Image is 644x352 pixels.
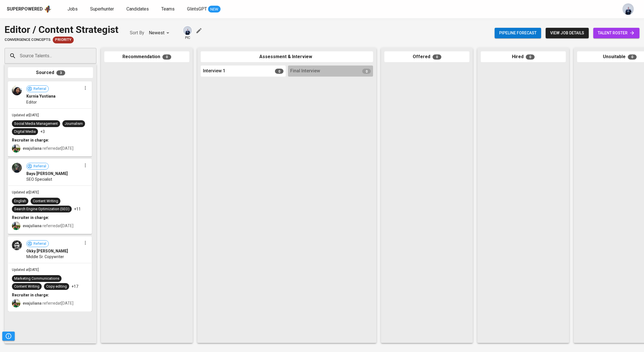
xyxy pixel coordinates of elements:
[40,129,45,134] p: +3
[12,299,20,307] img: eva@glints.com
[26,176,52,182] span: SEO Specialist
[495,28,541,38] button: Pipeline forecast
[53,37,74,43] div: New Job received from Demand Team
[7,5,52,13] a: Superpoweredapp logo
[23,301,73,305] span: referred at [DATE]
[546,28,589,38] button: view job details
[208,7,221,12] span: NEW
[162,54,171,60] span: 0
[5,37,50,43] span: Convergence Concepts
[14,121,58,127] div: Social Media Management
[44,5,52,13] img: app logo
[183,26,192,40] div: pic
[130,29,144,36] p: Sort By
[46,284,67,289] div: Copy editing
[26,248,68,254] span: Okky [PERSON_NAME]
[33,199,58,204] div: Content Writing
[12,85,22,95] img: 2fb2ba5ce1e9800a4dfaa79ecffeb728.jpg
[161,6,175,12] span: Teams
[12,222,20,230] img: eva@glints.com
[201,51,373,62] div: Assessment & Interview
[622,3,634,15] img: annisa@glints.com
[14,276,59,281] div: Marketing Communications
[31,164,48,169] span: Referral
[74,206,81,212] p: +11
[23,146,42,151] b: evajuliana
[67,6,79,13] a: Jobs
[90,6,114,12] span: Superhunter
[53,37,74,43] span: Priority
[126,6,150,13] a: Candidates
[433,54,441,60] span: 0
[499,29,537,37] span: Pipeline forecast
[8,159,92,234] div: ReferralBayu [PERSON_NAME]SEO SpecialistUpdated at[DATE]EnglishContent WritingSearch Engine Optim...
[362,69,371,74] span: 0
[12,138,49,142] b: Recruiter in charge:
[31,86,48,92] span: Referral
[290,68,320,74] span: Final Interview
[65,121,83,127] div: Journalism
[12,144,20,153] img: eva@glints.com
[8,81,92,157] div: ReferralKurnia YustianaEditorUpdated at[DATE]Social Media ManagementJournalismDigital Media+3Recr...
[23,146,73,151] span: referred at [DATE]
[598,29,635,37] span: talent roster
[12,163,22,173] img: de1ca7bc58eda33645461fbac95c2c0c.jpg
[67,6,78,12] span: Jobs
[23,224,73,228] span: referred at [DATE]
[12,293,49,297] b: Recruiter in charge:
[275,69,283,74] span: 0
[23,224,42,228] b: evajuliana
[12,113,39,117] span: Updated at [DATE]
[14,199,26,204] div: English
[526,54,535,60] span: 0
[149,28,171,38] div: Newest
[14,129,36,134] div: Digital Media
[593,28,639,38] a: talent roster
[14,284,39,289] div: Content Writing
[31,241,48,246] span: Referral
[26,93,56,99] span: Kurnia Yustiana
[14,206,69,212] div: Search Engine Optimization (SEO)
[628,54,637,60] span: 0
[12,268,39,272] span: Updated at [DATE]
[90,6,115,13] a: Superhunter
[12,240,22,250] img: d880f79abd212b62074255a9c3a6e8de.jpg
[8,236,92,311] div: ReferralOkky [PERSON_NAME]Middle Sr. CopywriterUpdated at[DATE]Marketing CommunicationsContent Wr...
[12,215,49,220] b: Recruiter in charge:
[149,29,164,36] p: Newest
[104,51,189,62] div: Recommendation
[161,6,176,13] a: Teams
[8,67,93,78] div: Sourced
[203,68,225,74] span: Interview 1
[481,51,566,62] div: Hired
[26,99,37,105] span: Editor
[56,70,65,75] span: 3
[71,284,78,289] p: +17
[5,23,118,37] div: Editor / Content Strategist
[187,6,207,12] span: GlintsGPT
[384,51,469,62] div: Offered
[2,332,15,341] button: Pipeline Triggers
[12,190,39,194] span: Updated at [DATE]
[23,301,42,305] b: evajuliana
[187,6,221,13] a: GlintsGPT NEW
[26,171,68,176] span: Bayu [PERSON_NAME]
[183,26,192,35] img: annisa@glints.com
[26,254,64,260] span: Middle Sr. Copywriter
[550,29,584,37] span: view job details
[7,6,43,12] div: Superpowered
[93,55,94,56] button: Open
[126,6,149,12] span: Candidates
